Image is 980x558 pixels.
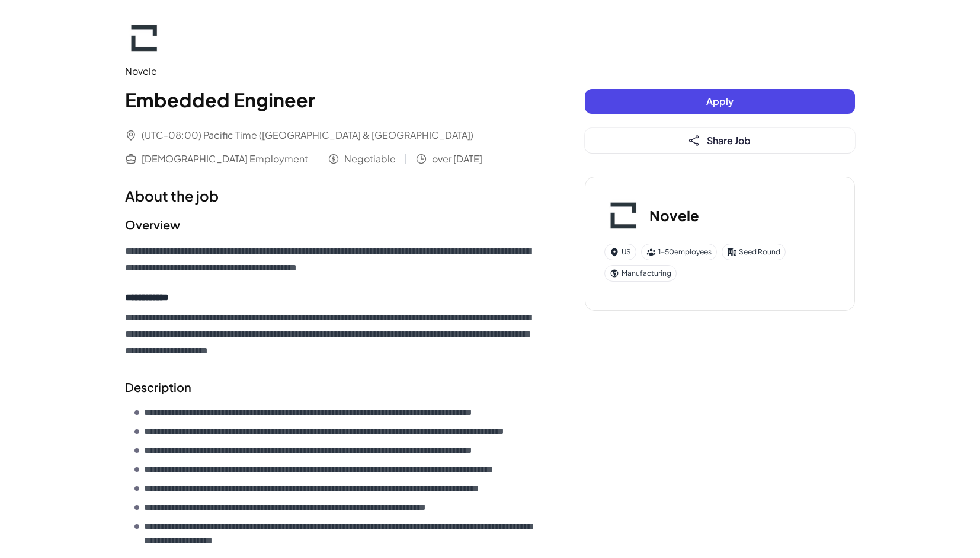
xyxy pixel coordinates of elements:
[125,216,537,234] h2: Overview
[585,89,855,114] button: Apply
[585,128,855,153] button: Share Job
[125,378,537,396] h2: Description
[706,95,734,107] span: Apply
[722,244,786,260] div: Seed Round
[604,244,636,260] div: US
[649,205,699,226] h3: Novele
[125,85,537,114] h1: Embedded Engineer
[125,64,537,78] div: Novele
[142,152,308,166] span: [DEMOGRAPHIC_DATA] Employment
[142,128,473,142] span: (UTC-08:00) Pacific Time ([GEOGRAPHIC_DATA] & [GEOGRAPHIC_DATA])
[432,152,482,166] span: over [DATE]
[641,244,717,260] div: 1-50 employees
[604,196,642,234] img: No
[125,19,163,57] img: No
[344,152,396,166] span: Negotiable
[125,185,537,206] h1: About the job
[707,134,751,146] span: Share Job
[604,265,677,282] div: Manufacturing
